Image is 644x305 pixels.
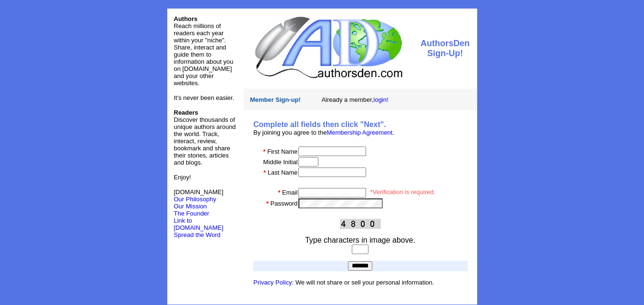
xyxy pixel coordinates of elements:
[174,188,224,203] font: [DOMAIN_NAME]
[267,148,298,155] font: First Name
[174,203,207,210] a: Our Mission
[263,158,297,166] font: Middle Initial
[174,217,224,231] a: Link to [DOMAIN_NAME]
[305,236,415,244] font: Type characters in image above.
[254,279,292,286] a: Privacy Policy
[174,15,198,22] font: Authors
[374,96,388,103] a: login!
[253,15,404,79] img: logo.jpg
[321,96,388,103] font: Already a member,
[267,169,297,176] font: Last Name
[174,196,216,203] a: Our Philosophy
[254,120,386,128] b: Complete all fields then click "Next".
[250,96,301,103] font: Member Sign-up!
[174,109,198,116] b: Readers
[174,94,235,101] font: It's never been easier.
[254,129,395,136] font: By joining you agree to the .
[420,39,470,58] font: AuthorsDen Sign-Up!
[174,230,221,238] a: Spread the Word
[174,231,221,238] font: Spread the Word
[340,219,381,229] img: This Is CAPTCHA Image
[370,188,436,196] font: *Verification is required.
[174,210,209,217] a: The Founder
[174,174,191,181] font: Enjoy!
[174,109,236,166] font: Discover thousands of unique authors around the world. Track, interact, review, bookmark and shar...
[327,129,392,136] a: Membership Agreement
[254,279,434,286] font: : We will not share or sell your personal information.
[282,189,298,196] font: Email
[270,200,297,207] font: Password
[174,22,234,87] font: Reach millions of readers each year within your "niche". Share, interact and guide them to inform...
